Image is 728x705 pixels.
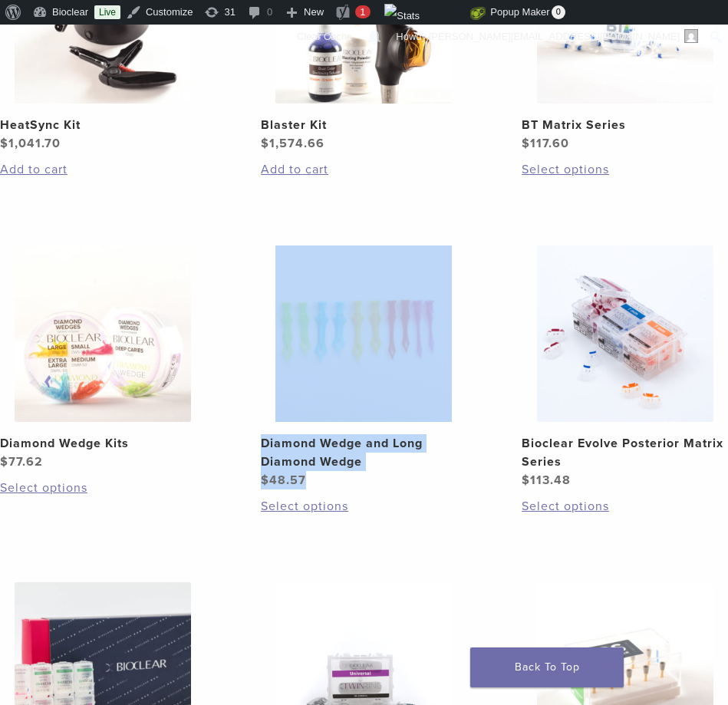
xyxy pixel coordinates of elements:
[292,25,358,49] a: Clear Cache
[261,136,269,151] span: $
[384,4,470,22] img: Views over 48 hours. Click for more Jetpack Stats.
[537,245,713,422] img: Bioclear Evolve Posterior Matrix Series
[470,647,624,687] a: Back To Top
[261,497,467,516] a: Select options for “Diamond Wedge and Long Diamond Wedge”
[261,473,306,488] bdi: 48.57
[522,160,728,179] a: Select options for “BT Matrix Series”
[522,245,728,489] a: Bioclear Evolve Posterior Matrix SeriesBioclear Evolve Posterior Matrix Series $113.48
[261,473,269,488] span: $
[552,5,565,19] span: 0
[94,5,120,19] a: Live
[522,136,530,151] span: $
[15,245,191,422] img: Diamond Wedge Kits
[261,136,324,151] bdi: 1,574.66
[261,160,467,179] a: Add to cart: “Blaster Kit”
[522,136,569,151] bdi: 117.60
[261,434,467,471] h2: Diamond Wedge and Long Diamond Wedge
[360,6,365,18] span: 1
[390,25,704,49] a: Howdy,
[275,245,452,422] img: Diamond Wedge and Long Diamond Wedge
[522,116,728,134] h2: BT Matrix Series
[522,473,571,488] bdi: 113.48
[261,116,467,134] h2: Blaster Kit
[522,473,530,488] span: $
[429,31,680,42] span: [PERSON_NAME][EMAIL_ADDRESS][DOMAIN_NAME]
[522,434,728,471] h2: Bioclear Evolve Posterior Matrix Series
[261,245,467,489] a: Diamond Wedge and Long Diamond WedgeDiamond Wedge and Long Diamond Wedge $48.57
[522,497,728,516] a: Select options for “Bioclear Evolve Posterior Matrix Series”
